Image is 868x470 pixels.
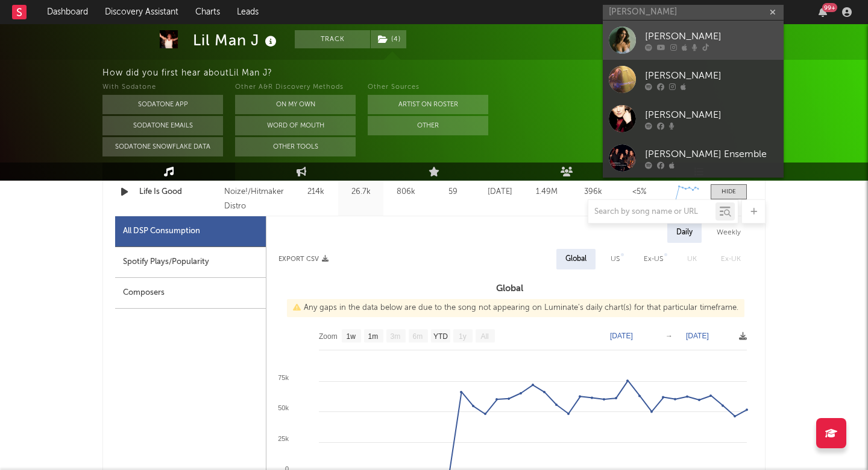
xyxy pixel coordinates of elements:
[115,278,266,309] div: Composers
[603,138,784,178] a: [PERSON_NAME] Ensemble
[413,332,423,341] text: 6m
[619,186,659,198] div: <5%
[287,299,744,317] div: Any gaps in the data below are due to the song not appearing on Luminate's daily chart(s) for tha...
[371,30,406,48] button: (4)
[603,99,784,138] a: [PERSON_NAME]
[819,7,827,17] button: 99+
[386,186,426,198] div: 806k
[645,68,778,83] div: [PERSON_NAME]
[235,116,356,135] button: Word Of Mouth
[822,3,837,12] div: 99 +
[391,332,401,341] text: 3m
[603,21,784,60] a: [PERSON_NAME]
[645,147,778,161] div: [PERSON_NAME] Ensemble
[686,332,709,340] text: [DATE]
[102,137,223,156] button: Sodatone Snowflake Data
[347,332,356,341] text: 1w
[370,30,407,48] span: ( 4 )
[480,186,520,198] div: [DATE]
[433,332,448,341] text: YTD
[459,332,467,341] text: 1y
[573,186,613,198] div: 396k
[432,186,474,198] div: 59
[708,222,750,243] div: Weekly
[193,30,280,50] div: Lil Man J
[368,95,488,114] button: Artist on Roster
[115,247,266,278] div: Spotify Plays/Popularity
[295,30,370,48] button: Track
[603,5,784,20] input: Search for artists
[102,66,868,80] div: How did you first hear about Lil Man J ?
[645,108,778,122] div: [PERSON_NAME]
[565,252,587,266] div: Global
[610,332,633,340] text: [DATE]
[296,186,335,198] div: 214k
[139,186,218,198] a: Life Is Good
[235,95,356,114] button: On My Own
[665,332,673,340] text: →
[115,216,266,247] div: All DSP Consumption
[368,80,488,95] div: Other Sources
[611,252,620,266] div: US
[603,60,784,99] a: [PERSON_NAME]
[266,282,753,296] h3: Global
[102,80,223,95] div: With Sodatone
[341,186,380,198] div: 26.7k
[278,256,329,263] button: Export CSV
[644,252,663,266] div: Ex-US
[278,404,289,411] text: 50k
[368,332,379,341] text: 1m
[102,116,223,135] button: Sodatone Emails
[667,222,702,243] div: Daily
[645,29,778,43] div: [PERSON_NAME]
[588,207,715,217] input: Search by song name or URL
[278,435,289,442] text: 25k
[526,186,567,198] div: 1.49M
[123,224,200,239] div: All DSP Consumption
[278,374,289,381] text: 75k
[102,95,223,114] button: Sodatone App
[368,116,488,135] button: Other
[235,137,356,156] button: Other Tools
[480,332,488,341] text: All
[319,332,338,341] text: Zoom
[235,80,356,95] div: Other A&R Discovery Methods
[224,170,290,214] div: 2025 Blac Noize!/Hitmaker Distro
